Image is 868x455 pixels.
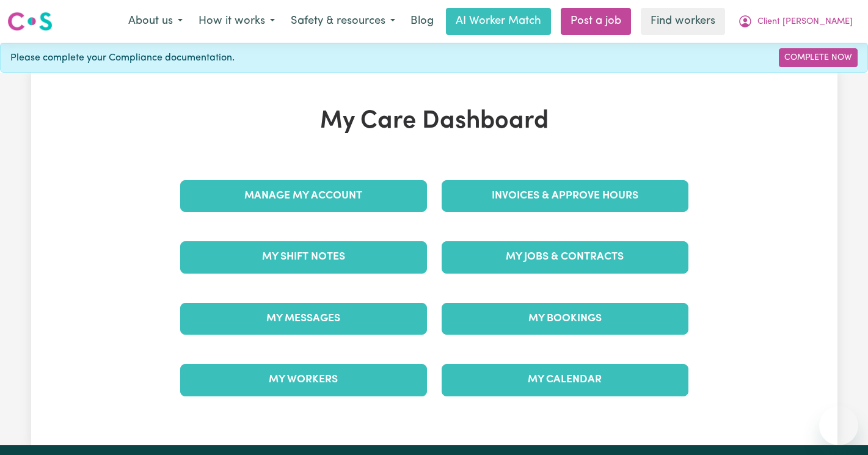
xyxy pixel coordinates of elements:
img: Careseekers logo [7,10,53,32]
button: How it works [191,9,283,34]
a: Post a job [561,8,631,35]
h1: My Care Dashboard [173,107,696,136]
a: Careseekers logo [7,7,53,35]
a: My Workers [180,364,427,396]
a: My Shift Notes [180,241,427,273]
a: AI Worker Match [446,8,551,35]
iframe: Button to launch messaging window [819,406,858,445]
a: My Messages [180,303,427,335]
button: About us [120,9,191,34]
span: Please complete your Compliance documentation. [10,51,235,65]
a: Complete Now [779,48,858,67]
button: My Account [730,9,861,34]
a: Blog [403,8,441,35]
a: My Jobs & Contracts [442,241,688,273]
button: Safety & resources [283,9,403,34]
a: My Calendar [442,364,688,396]
a: Find workers [641,8,725,35]
a: Manage My Account [180,180,427,212]
span: Client [PERSON_NAME] [757,15,853,29]
a: Invoices & Approve Hours [442,180,688,212]
a: My Bookings [442,303,688,335]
